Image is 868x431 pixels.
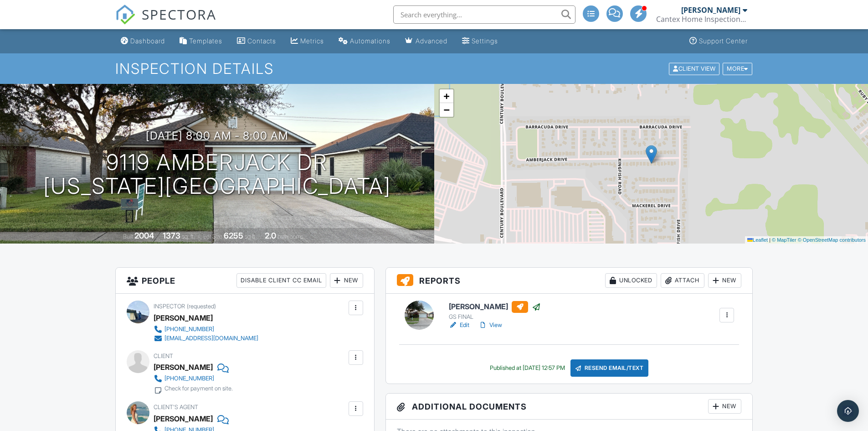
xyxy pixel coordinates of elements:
[224,231,243,240] div: 6255
[116,268,374,294] h3: People
[247,37,276,45] div: Contacts
[164,385,233,392] div: Check for payment on site.
[440,89,453,103] a: Zoom in
[176,33,226,50] a: Templates
[182,233,195,240] span: sq. ft.
[335,33,394,50] a: Automations (Basic)
[708,399,741,414] div: New
[401,33,451,50] a: Advanced
[154,303,185,310] span: Inspector
[146,130,288,142] h3: [DATE] 8:00 am - 8:00 am
[386,268,753,294] h3: Reports
[115,12,216,31] a: SPECTORA
[245,233,256,240] span: sq.ft.
[646,145,657,164] img: Marker
[163,231,180,240] div: 1373
[233,33,280,50] a: Contacts
[236,273,326,288] div: Disable Client CC Email
[416,37,447,45] div: Advanced
[669,62,719,75] div: Client View
[490,364,565,372] div: Published at [DATE] 12:57 PM
[154,360,213,374] div: [PERSON_NAME]
[656,15,747,24] div: Cantex Home Inspections LLC
[115,5,135,25] img: The Best Home Inspection Software - Spectora
[265,231,276,240] div: 2.0
[187,303,216,310] span: (requested)
[443,104,449,115] span: −
[440,103,453,117] a: Zoom out
[605,273,657,288] div: Unlocked
[287,33,328,50] a: Metrics
[478,321,502,330] a: View
[154,353,173,359] span: Client
[708,273,741,288] div: New
[154,412,213,426] a: [PERSON_NAME]
[43,151,391,199] h1: 9119 Amberjack Dr [US_STATE][GEOGRAPHIC_DATA]
[472,37,498,45] div: Settings
[449,321,469,330] a: Edit
[189,37,222,45] div: Templates
[747,237,768,243] a: Leaflet
[443,90,449,102] span: +
[123,233,133,240] span: Built
[772,237,796,243] a: © MapTiler
[142,5,216,24] span: SPECTORA
[154,374,233,383] a: [PHONE_NUMBER]
[449,313,541,321] div: GS FINAL
[330,273,363,288] div: New
[837,400,859,422] div: Open Intercom Messenger
[154,404,198,410] span: Client's Agent
[115,61,753,77] h1: Inspection Details
[134,231,154,240] div: 2004
[570,359,649,377] div: Resend Email/Text
[686,33,751,50] a: Support Center
[769,237,770,243] span: |
[350,37,390,45] div: Automations
[203,233,222,240] span: Lot Size
[458,33,502,50] a: Settings
[164,326,214,333] div: [PHONE_NUMBER]
[300,37,324,45] div: Metrics
[154,311,213,325] div: [PERSON_NAME]
[154,325,258,334] a: [PHONE_NUMBER]
[154,334,258,343] a: [EMAIL_ADDRESS][DOMAIN_NAME]
[668,65,722,72] a: Client View
[117,33,169,50] a: Dashboard
[164,335,258,342] div: [EMAIL_ADDRESS][DOMAIN_NAME]
[723,62,752,75] div: More
[699,37,748,45] div: Support Center
[449,301,541,321] a: [PERSON_NAME] GS FINAL
[449,301,541,313] h6: [PERSON_NAME]
[798,237,866,243] a: © OpenStreetMap contributors
[681,5,740,15] div: [PERSON_NAME]
[661,273,704,288] div: Attach
[386,394,753,420] h3: Additional Documents
[130,37,165,45] div: Dashboard
[393,5,575,24] input: Search everything...
[164,375,214,382] div: [PHONE_NUMBER]
[277,233,303,240] span: bathrooms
